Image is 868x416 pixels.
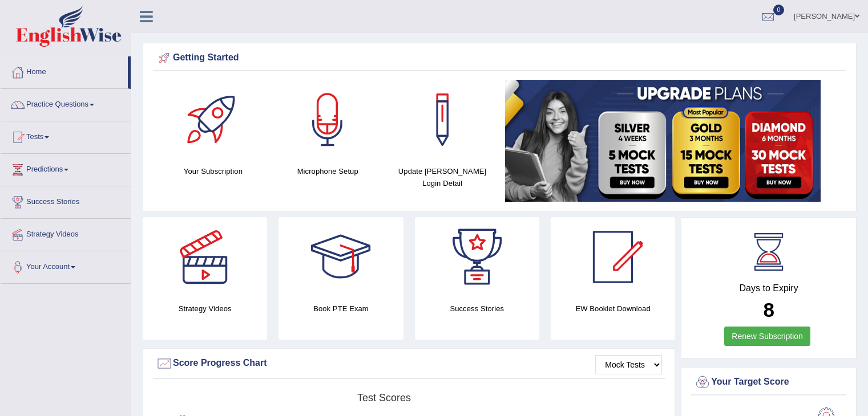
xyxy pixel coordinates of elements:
a: Your Account [1,251,131,280]
a: Success Stories [1,186,131,215]
a: Renew Subscription [724,327,810,346]
div: Score Progress Chart [156,355,662,372]
h4: Your Subscription [162,165,265,177]
h4: Microphone Setup [276,165,380,177]
div: Getting Started [156,50,843,67]
h4: Strategy Videos [143,303,267,315]
h4: Update [PERSON_NAME] Login Detail [391,165,494,189]
span: 0 [773,5,785,15]
a: Home [1,56,128,85]
a: Practice Questions [1,89,131,117]
h4: EW Booklet Download [551,303,675,315]
div: Your Target Score [694,374,843,391]
h4: Book PTE Exam [278,303,403,315]
img: small5.jpg [505,80,821,202]
b: 8 [763,299,774,321]
tspan: Test scores [357,392,411,403]
h4: Days to Expiry [694,283,843,293]
a: Tests [1,121,131,150]
h4: Success Stories [415,303,539,315]
a: Strategy Videos [1,219,131,247]
a: Predictions [1,154,131,182]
